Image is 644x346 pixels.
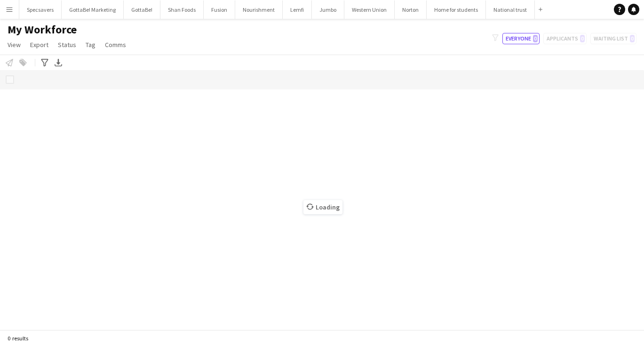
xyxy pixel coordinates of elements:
[486,0,535,19] button: National trust
[58,40,76,49] span: Status
[82,39,99,51] a: Tag
[533,35,538,42] span: 0
[312,0,344,19] button: Jumbo
[427,0,486,19] button: Home for students
[502,33,540,44] button: Everyone0
[8,40,21,49] span: View
[4,39,24,51] a: View
[86,40,95,49] span: Tag
[105,40,126,49] span: Comms
[124,0,160,19] button: GottaBe!
[30,40,48,49] span: Export
[101,39,130,51] a: Comms
[39,57,50,68] app-action-btn: Advanced filters
[283,0,312,19] button: Lemfi
[62,0,124,19] button: GottaBe! Marketing
[235,0,283,19] button: Nourishment
[54,39,80,51] a: Status
[53,57,64,68] app-action-btn: Export XLSX
[26,39,52,51] a: Export
[204,0,235,19] button: Fusion
[395,0,427,19] button: Norton
[344,0,395,19] button: Western Union
[303,200,342,214] span: Loading
[8,23,77,37] span: My Workforce
[160,0,204,19] button: Shan Foods
[19,0,62,19] button: Specsavers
